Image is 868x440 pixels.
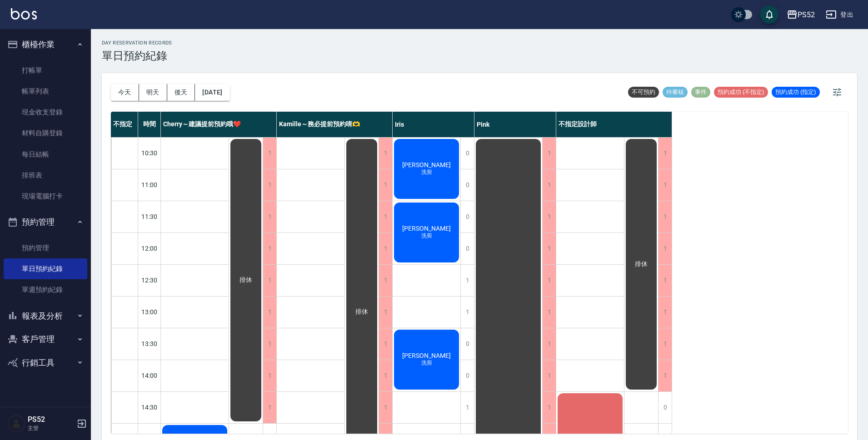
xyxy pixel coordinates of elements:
div: 1 [263,297,276,328]
a: 現場電腦打卡 [4,186,87,207]
button: 櫃檯作業 [4,33,87,56]
a: 預約管理 [4,237,87,258]
div: 不指定 [111,112,138,137]
span: 洗剪 [419,168,434,176]
div: 1 [379,138,392,169]
div: 1 [379,233,392,264]
div: 1 [542,201,556,232]
span: [PERSON_NAME] [400,161,453,168]
div: 11:00 [138,169,161,201]
div: 1 [542,169,556,201]
div: 1 [658,138,672,169]
button: 客戶管理 [4,327,87,351]
button: 後天 [167,84,195,101]
div: 1 [263,138,276,169]
div: 1 [263,392,276,423]
div: 1 [263,265,276,296]
button: 預約管理 [4,210,87,234]
span: 事件 [691,88,710,96]
div: 1 [263,201,276,232]
div: Kamille～務必提前預約唷🫶 [277,112,393,137]
div: 0 [460,138,474,169]
div: 1 [263,233,276,264]
div: 1 [379,328,392,360]
div: 1 [658,201,672,232]
div: 1 [658,169,672,201]
button: PS52 [783,5,818,24]
div: 1 [379,201,392,232]
div: 0 [460,233,474,264]
span: [PERSON_NAME] [400,225,453,232]
a: 打帳單 [4,60,87,81]
div: 10:30 [138,137,161,169]
div: 時間 [138,112,161,137]
div: 13:00 [138,296,161,328]
div: 1 [658,233,672,264]
div: 1 [542,328,556,360]
span: 洗剪 [419,359,434,367]
div: 1 [658,328,672,360]
div: 1 [542,297,556,328]
span: 預約成功 (不指定) [714,88,768,96]
a: 排班表 [4,165,87,186]
span: [PERSON_NAME] [400,352,453,359]
button: 登出 [822,6,857,23]
span: 洗剪 [419,232,434,240]
div: 1 [460,265,474,296]
p: 主管 [28,424,74,432]
button: 明天 [139,84,167,101]
div: 12:00 [138,232,161,264]
div: 0 [658,392,672,423]
span: 預約成功 (指定) [772,88,820,96]
a: 材料自購登錄 [4,123,87,143]
div: 1 [379,297,392,328]
button: save [760,5,778,24]
img: Person [7,415,25,433]
div: 1 [379,169,392,201]
div: 1 [460,297,474,328]
div: 0 [460,360,474,391]
div: 1 [460,392,474,423]
div: 0 [460,328,474,360]
div: Pink [474,112,556,137]
span: 排休 [633,260,649,268]
div: 1 [263,169,276,201]
div: 1 [379,265,392,296]
a: 每日結帳 [4,144,87,165]
div: 1 [542,265,556,296]
span: 待審核 [663,88,688,96]
span: 不可預約 [628,88,659,96]
div: Iris [393,112,474,137]
a: 現金收支登錄 [4,102,87,123]
div: 不指定設計師 [556,112,672,137]
div: 1 [658,360,672,391]
div: 13:30 [138,328,161,360]
h2: day Reservation records [102,40,172,46]
button: 行銷工具 [4,351,87,375]
div: 0 [460,201,474,232]
a: 帳單列表 [4,81,87,102]
div: 14:30 [138,391,161,423]
button: 今天 [111,84,139,101]
div: 1 [542,233,556,264]
div: 1 [542,138,556,169]
div: PS52 [798,9,815,20]
button: [DATE] [195,84,229,101]
div: 12:30 [138,264,161,296]
div: Cherry～建議提前預約哦❤️ [161,112,277,137]
div: 1 [263,360,276,391]
div: 14:00 [138,360,161,391]
div: 1 [263,328,276,360]
h5: PS52 [28,415,74,424]
div: 1 [542,392,556,423]
a: 單日預約紀錄 [4,258,87,279]
span: 排休 [238,276,254,284]
div: 1 [658,265,672,296]
a: 單週預約紀錄 [4,279,87,300]
img: Logo [11,8,37,20]
div: 1 [658,297,672,328]
div: 1 [379,360,392,391]
div: 11:30 [138,201,161,232]
div: 1 [379,392,392,423]
button: 報表及分析 [4,304,87,328]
